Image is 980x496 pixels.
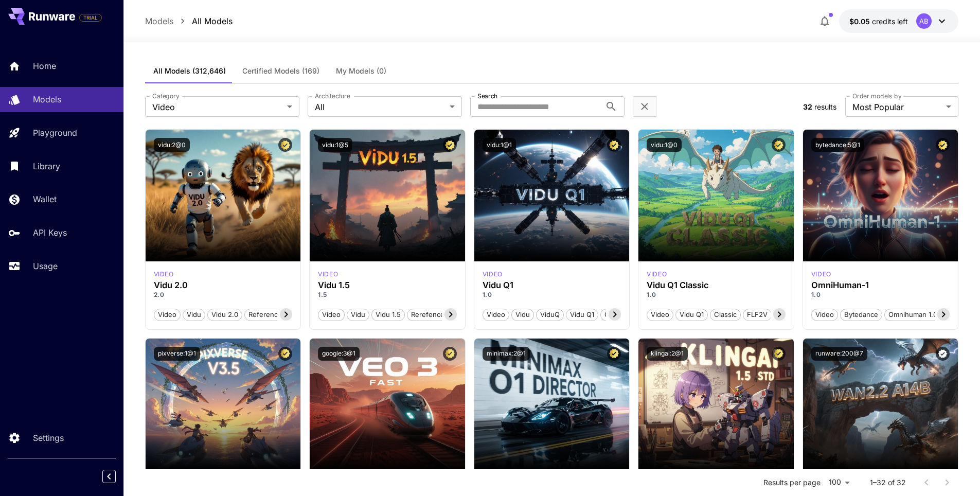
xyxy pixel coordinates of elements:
button: Video [483,308,509,321]
span: Most Popular [852,101,942,113]
button: Certified Model – Vetted for best performance and includes a commercial license. [936,138,950,152]
p: 1.0 [483,290,621,299]
div: vidu_1_5 [318,270,338,279]
button: pixverse:1@1 [154,347,200,361]
button: Video [647,308,673,321]
p: Wallet [33,193,57,205]
span: Vidu 2.0 [208,310,242,320]
span: $0.05 [849,17,872,26]
span: Vidu [512,310,533,320]
button: FLF2V [743,308,772,321]
span: results [814,102,836,111]
h3: Vidu 2.0 [154,280,293,290]
button: Certified Model – Vetted for best performance and includes a commercial license. [443,138,457,152]
p: Home [33,60,56,72]
label: Category [152,92,180,100]
div: vidu_2_0 [154,270,174,279]
h3: Vidu 1.5 [318,280,457,290]
span: Video [152,101,283,113]
button: Vidu 2.0 [207,308,242,321]
span: Omnihuman 1.0 [885,310,941,320]
h3: Vidu Q1 Classic [647,280,786,290]
button: Clear filters (1) [638,100,651,113]
nav: breadcrumb [145,15,233,27]
p: 1.0 [647,290,786,299]
span: Certified Models (169) [242,66,319,76]
p: 1–32 of 32 [870,477,906,488]
span: Add your payment card to enable full platform functionality. [79,11,102,24]
button: Classic [710,308,741,321]
button: Reference [244,308,286,321]
button: Vidu [347,308,369,321]
span: credits left [872,17,908,26]
p: 2.0 [154,290,293,299]
button: Certified Model – Vetted for best performance and includes a commercial license. [607,138,621,152]
button: Bytedance [840,308,882,321]
p: video [483,270,503,279]
span: Q1 [601,310,616,320]
p: video [154,270,174,279]
p: Playground [33,127,77,139]
div: $0.05 [849,16,908,27]
span: Vidu [347,310,369,320]
button: klingai:2@1 [647,347,688,361]
button: $0.05AB [839,9,958,33]
div: 100 [825,475,853,490]
label: Search [477,92,497,100]
label: Order models by [852,92,901,100]
p: 1.0 [811,290,950,299]
span: Vidu 1.5 [372,310,404,320]
button: vidu:2@0 [154,138,190,152]
p: All Models [192,15,233,27]
p: 1.5 [318,290,457,299]
h3: OmniHuman‑1 [811,280,950,290]
button: Certified Model – Vetted for best performance and includes a commercial license. [772,347,786,361]
button: Verified working [936,347,950,361]
button: Certified Model – Vetted for best performance and includes a commercial license. [443,347,457,361]
p: Settings [33,432,64,444]
label: Architecture [315,92,350,100]
span: Bytedance [841,310,882,320]
a: Models [145,15,173,27]
button: vidu:1@5 [318,138,352,152]
h3: Vidu Q1 [483,280,621,290]
button: Vidu Q1 [566,308,598,321]
button: Certified Model – Vetted for best performance and includes a commercial license. [278,347,292,361]
span: 32 [803,102,812,111]
span: My Models (0) [336,66,386,76]
button: Vidu [183,308,205,321]
button: Certified Model – Vetted for best performance and includes a commercial license. [772,138,786,152]
span: Video [812,310,838,320]
span: Video [318,310,344,320]
button: minimax:2@1 [483,347,530,361]
button: vidu:1@1 [483,138,516,152]
button: Video [318,308,345,321]
button: vidu:1@0 [647,138,682,152]
span: Rerefence [407,310,448,320]
span: Classic [710,310,740,320]
p: Library [33,160,60,172]
div: AB [916,13,932,29]
span: Vidu Q1 [566,310,598,320]
p: Models [33,93,61,105]
span: All Models (312,646) [153,66,226,76]
button: ViduQ [536,308,564,321]
span: TRIAL [80,14,101,22]
p: video [647,270,667,279]
button: Omnihuman 1.0 [884,308,941,321]
p: Usage [33,260,58,272]
button: Video [154,308,181,321]
p: video [811,270,831,279]
button: Rerefence [407,308,449,321]
span: Vidu Q1 [676,310,707,320]
button: Certified Model – Vetted for best performance and includes a commercial license. [278,138,292,152]
div: Collapse sidebar [110,467,123,486]
button: Vidu 1.5 [371,308,405,321]
p: Results per page [763,477,821,488]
